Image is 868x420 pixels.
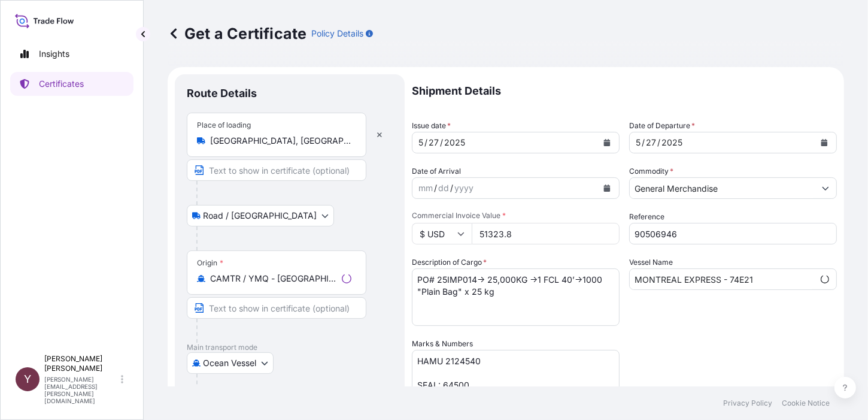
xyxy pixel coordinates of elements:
div: / [642,135,645,150]
span: Issue date [412,120,451,132]
button: Calendar [815,133,834,152]
input: Text to appear on certificate [187,159,366,181]
div: day, [427,135,440,150]
a: Insights [10,42,133,66]
input: Origin [210,273,337,285]
label: Vessel Name [629,256,673,268]
input: Text to appear on certificate [187,297,366,319]
button: Show suggestions [815,177,836,199]
div: / [440,135,443,150]
p: Get a Certificate [168,24,306,43]
span: Date of Arrival [412,165,461,177]
div: / [434,181,437,195]
label: Description of Cargo [412,256,487,268]
p: Insights [39,48,69,60]
label: Reference [629,211,664,223]
div: year, [660,135,684,150]
p: Certificates [39,78,84,90]
p: Main transport mode [187,343,393,352]
p: Route Details [187,86,257,101]
div: / [657,135,660,150]
div: year, [443,135,466,150]
label: Commodity [629,165,673,177]
div: Origin [197,258,223,268]
span: Road / [GEOGRAPHIC_DATA] [203,210,317,222]
button: Select transport [187,205,334,226]
p: [PERSON_NAME] [PERSON_NAME] [44,354,119,373]
div: Loading [342,274,351,283]
div: month, [635,135,642,150]
div: day, [645,135,657,150]
a: Certificates [10,72,133,96]
textarea: PO# 25IMP014→ 25,000KG →1 FCL 40’→1000 "Plain Bag" x 25 kg [412,268,620,326]
button: Calendar [597,133,617,152]
p: Policy Details [311,28,363,40]
span: Ocean Vessel [203,357,256,369]
input: Type to search commodity [630,177,815,199]
p: Shipment Details [412,74,837,108]
textarea: HAMU 2124540 SEAL: 64500 [412,350,620,410]
div: day, [437,181,450,195]
button: Calendar [597,179,617,198]
a: Cookie Notice [782,398,830,408]
div: month, [417,135,424,150]
input: Type to search vessel name or IMO [630,268,814,290]
div: / [450,181,453,195]
div: Place of loading [197,120,251,130]
span: Date of Departure [629,120,695,132]
span: Y [24,373,31,385]
div: month, [417,181,434,195]
p: [PERSON_NAME][EMAIL_ADDRESS][PERSON_NAME][DOMAIN_NAME] [44,376,119,404]
button: Select transport [187,352,274,374]
input: Enter booking reference [629,223,837,244]
input: Enter amount [472,223,620,244]
div: / [424,135,427,150]
label: Marks & Numbers [412,338,473,350]
input: Place of loading [210,135,351,147]
div: year, [453,181,475,195]
a: Privacy Policy [723,398,772,408]
button: Show suggestions [814,268,836,291]
span: Commercial Invoice Value [412,211,620,220]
